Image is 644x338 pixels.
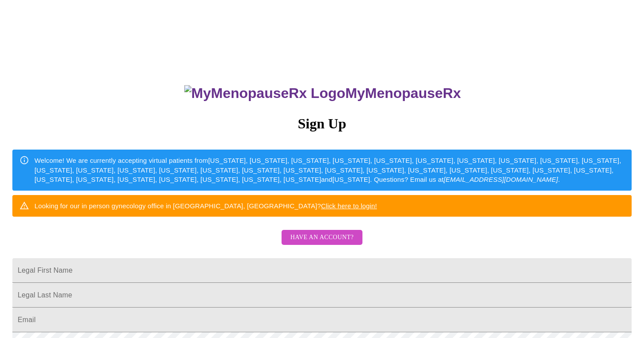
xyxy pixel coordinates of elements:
div: Welcome! We are currently accepting virtual patients from [US_STATE], [US_STATE], [US_STATE], [US... [34,152,625,188]
em: [EMAIL_ADDRESS][DOMAIN_NAME] [444,176,558,183]
h3: MyMenopauseRx [14,85,632,101]
img: MyMenopauseRx Logo [184,85,345,101]
button: Have an account? [282,230,362,245]
span: Have an account? [290,232,354,243]
a: Have an account? [279,240,365,247]
a: Click here to login! [321,202,377,210]
div: Looking for our in person gynecology office in [GEOGRAPHIC_DATA], [GEOGRAPHIC_DATA]? [34,198,377,214]
h3: Sign Up [12,116,632,132]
